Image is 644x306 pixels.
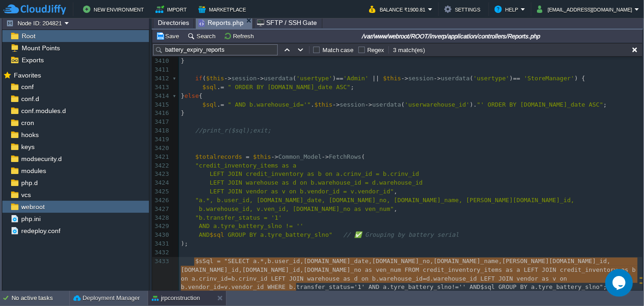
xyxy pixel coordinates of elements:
span: $sql [203,101,217,108]
span: $sql [203,84,217,90]
a: webroot [19,203,46,211]
a: Exports [20,56,45,64]
button: Import [155,4,190,15]
span: $this [253,153,271,160]
span: , [394,205,398,212]
span: = [221,101,224,108]
a: Root [20,32,37,40]
span: $this [383,75,401,82]
div: 3427 [152,205,171,214]
span: modules [19,167,48,175]
span: $totalrecords [195,153,242,160]
div: 3425 [152,187,171,196]
span: Favorites [12,71,42,79]
iframe: chat widget [605,269,635,297]
span: hooks [19,131,40,139]
span: 'usertype' [297,75,333,82]
span: LEFT JOIN vendor as v on b.vendor_id = v.vendor_id" [210,188,394,195]
button: Refresh [224,32,256,40]
span: ); [181,240,188,247]
span: if [195,75,203,82]
span: -> [365,101,372,108]
span: ( [203,75,206,82]
span: session [232,75,257,82]
span: ( [401,101,405,108]
a: php.d [19,179,39,187]
label: Match case [322,47,354,54]
span: SFTP / SSH Gate [257,17,317,28]
span: $sql [481,283,495,290]
a: modsecurity.d [19,155,63,163]
div: 3418 [152,126,171,135]
span: -> [271,153,279,160]
span: userdata [441,75,470,82]
a: conf.d [19,95,41,103]
button: jrpconstruction [152,294,200,303]
a: cron [19,119,36,127]
div: 3429 [152,222,171,231]
span: == [513,75,520,82]
button: Search [187,32,218,40]
span: conf [19,83,35,91]
a: conf.modules.d [19,107,67,115]
span: == [336,75,344,82]
span: Common_Model [278,153,322,160]
span: Reports.php [198,17,244,29]
span: b.warehouse_id, v.ven_id, [DOMAIN_NAME]_no as ven_num" [199,205,394,212]
span: ( [361,153,365,160]
span: FetchRows [329,153,361,160]
span: "' ORDER BY [DOMAIN_NAME]_date ASC" [477,101,603,108]
span: php.ini [19,215,42,223]
a: redeploy.conf [19,227,62,235]
span: -> [333,101,340,108]
div: 3415 [152,101,171,109]
span: ; [603,283,607,290]
span: // ✅ Grouping by battery serial [343,231,459,238]
span: 'StoreManager' [524,75,575,82]
div: 3 match(es) [393,46,426,54]
div: 3417 [152,118,171,126]
span: 'usertype' [473,75,509,82]
button: Node ID: 204821 [6,19,65,27]
span: -> [434,75,441,82]
button: Help [495,4,521,15]
span: ). [470,101,477,108]
div: No active tasks [12,291,69,306]
span: } [181,109,185,116]
a: vcs [19,191,32,199]
span: "b.transfer_status = '1' [195,214,282,221]
span: . [311,101,315,108]
span: = [217,258,221,264]
div: 3419 [152,135,171,144]
span: ( [293,75,297,82]
span: GROUP BY a.tyre_battery_slno" [499,283,603,290]
div: 3423 [152,170,171,179]
span: ; [603,101,607,108]
div: 3431 [152,240,171,248]
div: 3416 [152,109,171,118]
span: } [181,92,185,99]
span: $this [315,101,333,108]
div: 3420 [152,144,171,153]
a: keys [19,143,36,151]
button: Marketplace [198,4,249,15]
span: { [199,92,203,99]
span: session [408,75,434,82]
div: 3432 [152,248,171,257]
span: LEFT JOIN credit_inventory as b on a.crinv_id = b.crinv_id [210,170,419,177]
span: //print_r($sql);exit; [195,127,271,134]
button: Deployment Manager [73,294,140,303]
span: session [340,101,365,108]
span: AND a.tyre_battery_slno != '' [199,222,304,229]
span: ) [509,75,513,82]
span: -> [256,75,264,82]
span: "SELECT a.*,b.user_id,[DOMAIN_NAME]_date,[DOMAIN_NAME]_no,[DOMAIN_NAME]_name,[PERSON_NAME][DOMAIN... [181,258,639,291]
span: -> [401,75,409,82]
